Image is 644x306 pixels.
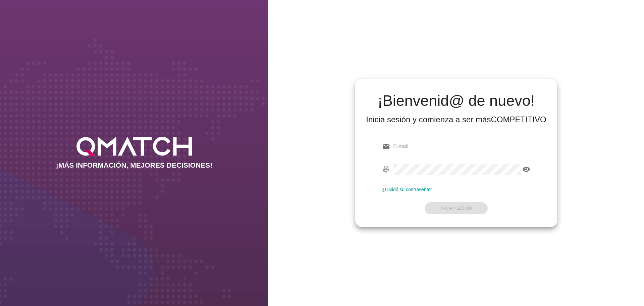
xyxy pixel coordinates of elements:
[382,142,390,150] i: email
[491,115,546,124] strong: COMPETITIVO
[366,93,546,109] h2: ¡Bienvenid@ de nuevo!
[522,165,530,173] i: visibility
[393,141,530,152] input: E-mail
[56,161,213,169] h2: ¡MÁS INFORMACIÓN, MEJORES DECISIONES!
[382,187,432,192] a: ¿Olvidó su contraseña?
[366,114,546,125] div: Inicia sesión y comienza a ser más
[382,165,390,173] i: fingerprint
